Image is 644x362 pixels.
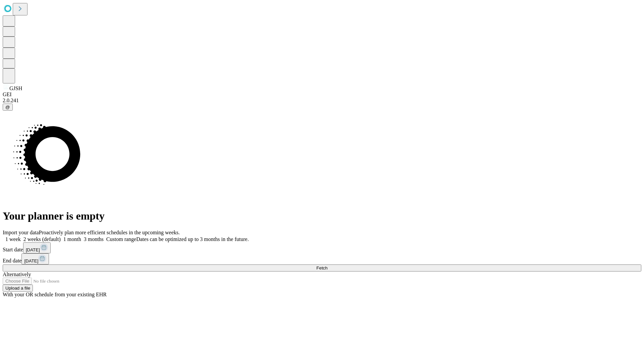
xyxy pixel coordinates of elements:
button: [DATE] [23,242,51,253]
span: Alternatively [3,271,31,277]
h1: Your planner is empty [3,210,641,222]
span: GJSH [9,85,22,91]
div: 2.0.241 [3,98,641,104]
button: Upload a file [3,285,33,292]
span: Dates can be optimized up to 3 months in the future. [136,236,249,242]
span: Proactively plan more efficient schedules in the upcoming weeks. [39,230,180,235]
span: Fetch [316,265,327,270]
button: @ [3,104,13,111]
div: Start date [3,242,641,253]
span: 1 week [5,236,21,242]
span: [DATE] [26,247,40,252]
span: @ [5,105,10,110]
span: 3 months [84,236,104,242]
span: Custom range [106,236,136,242]
span: With your OR schedule from your existing EHR [3,292,107,297]
div: End date [3,253,641,264]
span: 1 month [63,236,81,242]
button: [DATE] [21,253,49,264]
span: Import your data [3,230,39,235]
button: Fetch [3,264,641,271]
span: [DATE] [24,258,38,263]
div: GEI [3,92,641,98]
span: 2 weeks (default) [23,236,61,242]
